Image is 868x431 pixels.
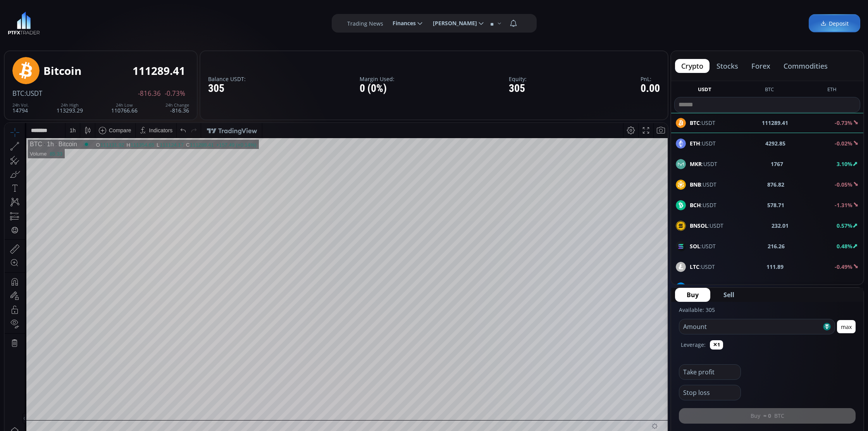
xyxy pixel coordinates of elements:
[767,201,784,209] b: 578.71
[25,28,42,34] div: Volume
[8,12,40,35] a: LOGO
[78,18,85,25] div: Market open
[575,313,613,319] span: 19:45:08 (UTC)
[690,160,702,168] b: MKR
[126,19,150,25] div: 111354.65
[837,222,852,229] b: 0.57%
[76,313,83,319] div: 5d
[690,181,701,188] b: BNB
[835,201,852,209] b: -1.31%
[771,283,785,291] b: 24.86
[25,18,38,25] div: BTC
[690,180,716,189] span: :USDT
[18,290,21,301] div: Hide Drawings Toolbar
[122,19,126,25] div: H
[38,18,49,25] div: 1h
[695,86,715,95] button: USDT
[43,65,81,77] div: Bitcoin
[837,160,852,168] b: 3.10%
[185,19,209,25] div: 111289.41
[835,263,852,270] b: -0.49%
[360,76,394,82] label: Margin Used:
[690,242,700,250] b: SOL
[837,320,856,333] button: max
[772,222,789,230] b: 232.01
[509,76,527,82] label: Equity:
[133,65,185,77] div: 111289.41
[710,340,723,350] button: ✕1
[835,181,852,188] b: -0.05%
[208,83,246,95] div: 305
[104,308,116,323] div: Go to
[111,103,138,107] div: 24h Low
[91,19,96,25] div: O
[690,284,705,291] b: DASH
[573,308,615,323] button: 19:45:08 (UTC)
[212,19,252,25] div: +157.49 (+0.14%)
[766,263,784,271] b: 111.89
[690,201,716,209] span: :USDT
[96,19,119,25] div: 111131.92
[138,90,161,97] span: -816.36
[690,263,699,270] b: LTC
[165,90,185,97] span: -0.73%
[152,19,155,25] div: L
[777,59,834,73] button: commodities
[28,313,34,319] div: 5y
[145,4,168,10] div: Indicators
[12,89,24,98] span: BTC
[104,4,127,10] div: Compare
[387,16,416,31] span: Finances
[679,306,715,313] label: Available: 305
[745,59,777,73] button: forex
[509,83,527,95] div: 305
[57,103,83,107] div: 24h High
[427,16,477,31] span: [PERSON_NAME]
[710,59,744,73] button: stocks
[347,19,383,28] label: Trading News
[681,341,706,349] label: Leverage:
[623,308,634,323] div: Toggle Percentage
[634,308,646,323] div: Toggle Log Scale
[50,313,58,319] div: 3m
[45,28,58,34] div: 85.33
[641,76,660,82] label: PnL:
[675,59,710,73] button: crypto
[835,140,852,147] b: -0.02%
[809,14,860,33] a: Deposit
[767,180,784,189] b: 876.82
[49,18,72,25] div: Bitcoin
[12,103,29,113] div: 14794
[641,83,660,95] div: 0.00
[765,139,785,147] b: 4292.85
[181,19,185,25] div: C
[820,19,849,28] span: Deposit
[111,103,138,113] div: 110766.66
[646,308,662,323] div: Toggle Auto Scale
[687,290,699,299] span: Buy
[690,139,716,147] span: :USDT
[690,222,708,229] b: BNSOL
[24,89,42,98] span: :USDT
[690,222,723,230] span: :USDT
[63,313,71,319] div: 1m
[690,283,720,291] span: :USDT
[771,160,783,168] b: 1767
[835,284,852,291] b: -1.78%
[88,313,94,319] div: 1d
[165,103,189,113] div: -816.36
[712,288,746,302] button: Sell
[165,103,189,107] div: 24h Change
[690,201,701,209] b: BCH
[824,86,840,95] button: ETH
[675,288,710,302] button: Buy
[65,4,71,10] div: 1 h
[155,19,179,25] div: 111124.17
[649,313,660,319] div: auto
[690,242,716,250] span: :USDT
[837,242,852,250] b: 0.48%
[12,103,29,107] div: 24h Vol.
[360,83,394,95] div: 0 (0%)
[690,160,717,168] span: :USDT
[39,313,45,319] div: 1y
